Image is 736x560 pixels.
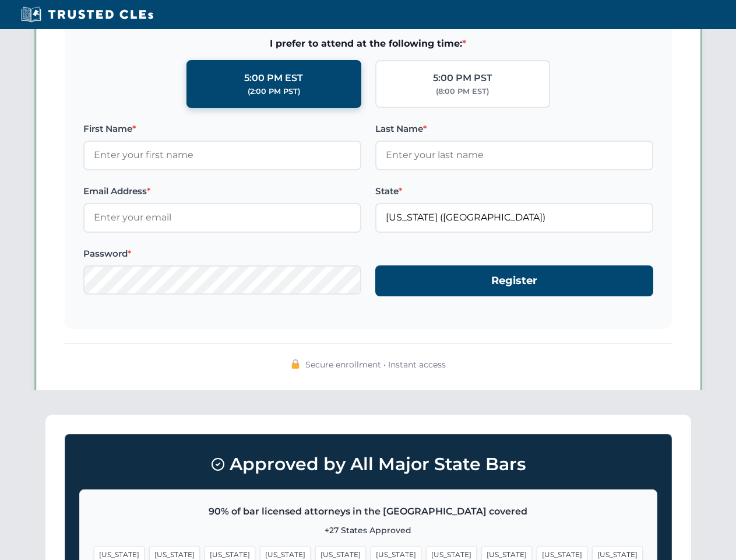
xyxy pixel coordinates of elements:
[94,524,643,537] p: +27 States Approved
[433,71,492,86] div: 5:00 PM PST
[83,141,361,170] input: Enter your first name
[436,86,489,97] div: (8:00 PM EST)
[291,359,300,369] img: 🔒
[17,6,157,23] img: Trusted CLEs
[248,86,300,97] div: (2:00 PM PST)
[83,247,361,261] label: Password
[94,504,643,519] p: 90% of bar licensed attorneys in the [GEOGRAPHIC_DATA] covered
[244,71,303,86] div: 5:00 PM EST
[83,184,361,198] label: Email Address
[375,141,653,170] input: Enter your last name
[375,184,653,198] label: State
[375,203,653,232] input: Florida (FL)
[83,36,653,51] span: I prefer to attend at the following time:
[375,122,653,136] label: Last Name
[375,265,653,296] button: Register
[83,203,361,232] input: Enter your email
[305,358,446,371] span: Secure enrollment • Instant access
[83,122,361,136] label: First Name
[79,449,657,480] h3: Approved by All Major State Bars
